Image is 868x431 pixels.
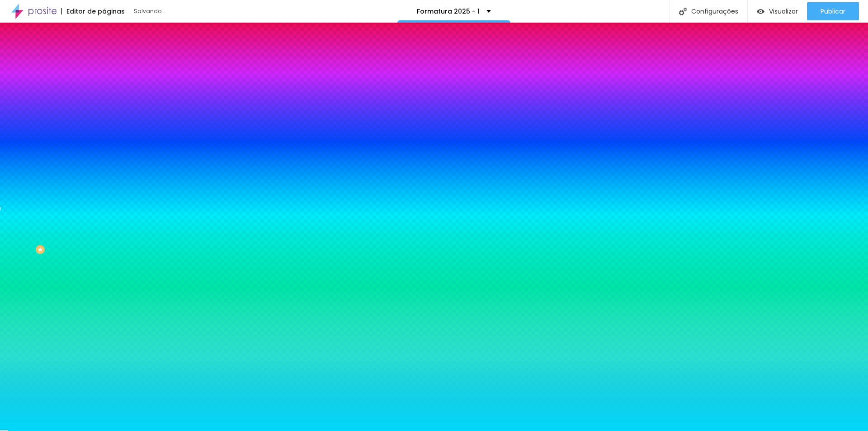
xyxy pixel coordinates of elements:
p: Formatura 2025 - 1 [417,8,480,14]
img: Icone [679,8,687,15]
button: Publicar [807,2,859,20]
img: view-1.svg [757,8,764,15]
div: Salvando... [134,9,238,14]
span: Publicar [821,8,845,15]
span: Visualizar [769,8,798,15]
div: Editor de páginas [61,8,125,14]
button: Visualizar [748,2,807,20]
